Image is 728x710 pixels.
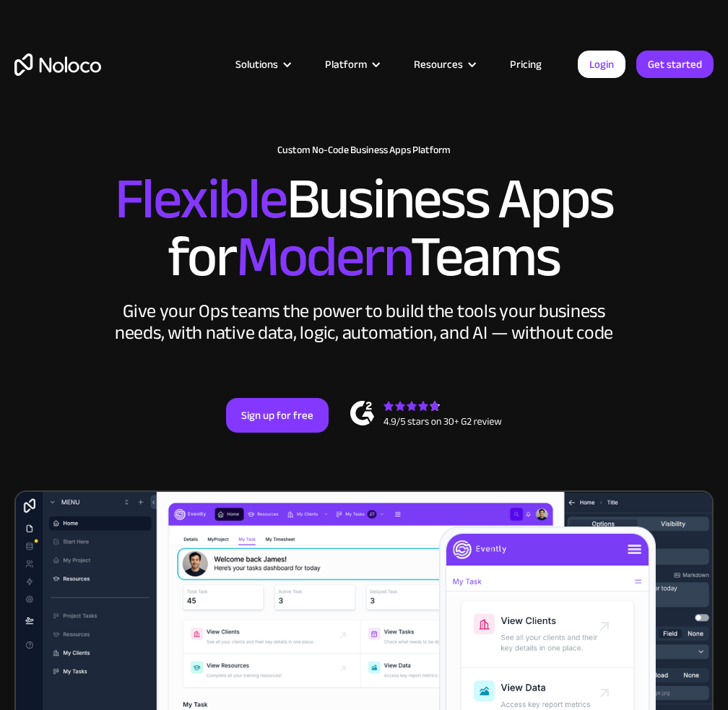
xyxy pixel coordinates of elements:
div: Platform [307,55,396,74]
div: Platform [325,55,367,74]
div: Solutions [217,55,307,74]
a: Get started [636,51,714,78]
a: Sign up for free [226,398,329,433]
span: Flexible [115,145,287,253]
a: Login [578,51,625,78]
h1: Custom No-Code Business Apps Platform [14,144,714,156]
span: Modern [236,203,410,311]
div: Resources [396,55,492,74]
div: Resources [414,55,463,74]
a: Pricing [492,55,560,74]
h2: Business Apps for Teams [14,170,714,286]
div: Give your Ops teams the power to build the tools your business needs, with native data, logic, au... [111,300,617,344]
div: Solutions [235,55,278,74]
a: home [14,53,101,76]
